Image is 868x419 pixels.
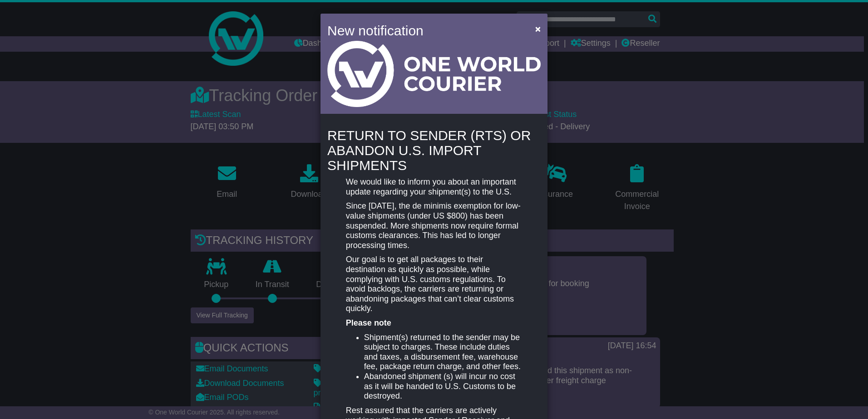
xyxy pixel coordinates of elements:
[364,372,522,401] li: Abandoned shipment (s) will incur no cost as it will be handed to U.S. Customs to be destroyed.
[327,20,522,41] h4: New notification
[327,41,541,107] img: Light
[531,19,545,38] button: Close
[327,128,541,173] h4: RETURN TO SENDER (RTS) OR ABANDON U.S. IMPORT SHIPMENTS
[346,201,522,250] p: Since [DATE], the de minimis exemption for low-value shipments (under US $800) has been suspended...
[346,318,391,327] strong: Please note
[535,24,541,34] span: ×
[346,255,522,314] p: Our goal is to get all packages to their destination as quickly as possible, while complying with...
[346,177,522,197] p: We would like to inform you about an important update regarding your shipment(s) to the U.S.
[364,333,522,372] li: Shipment(s) returned to the sender may be subject to charges. These include duties and taxes, a d...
